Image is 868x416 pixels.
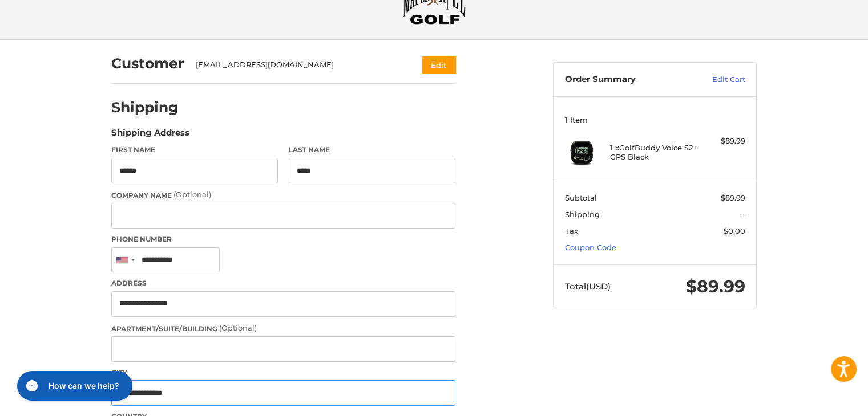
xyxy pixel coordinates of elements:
label: Last Name [289,145,455,155]
h2: Customer [111,55,184,72]
legend: Shipping Address [111,127,189,145]
div: United States: +1 [112,248,138,272]
button: Edit [422,56,455,73]
span: $0.00 [724,226,745,235]
small: (Optional) [219,323,257,332]
label: City [111,368,455,378]
a: Edit Cart [688,74,745,85]
h4: 1 x GolfBuddy Voice S2+ GPS Black [610,143,697,162]
span: Shipping [565,210,600,219]
h3: 1 Item [565,115,745,124]
label: Address [111,278,455,288]
small: (Optional) [173,190,211,199]
span: -- [740,210,745,219]
div: $89.99 [700,136,745,147]
label: Apartment/Suite/Building [111,323,455,334]
div: [EMAIL_ADDRESS][DOMAIN_NAME] [196,59,401,71]
h2: Shipping [111,99,179,116]
label: Phone Number [111,234,455,244]
span: $89.99 [686,276,745,297]
span: Subtotal [565,193,597,202]
h3: Order Summary [565,74,688,85]
span: $89.99 [721,193,745,202]
iframe: Gorgias live chat messenger [11,367,135,405]
span: Total (USD) [565,281,611,292]
span: Tax [565,226,578,235]
a: Coupon Code [565,243,616,252]
label: First Name [111,145,278,155]
label: Company Name [111,189,455,201]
